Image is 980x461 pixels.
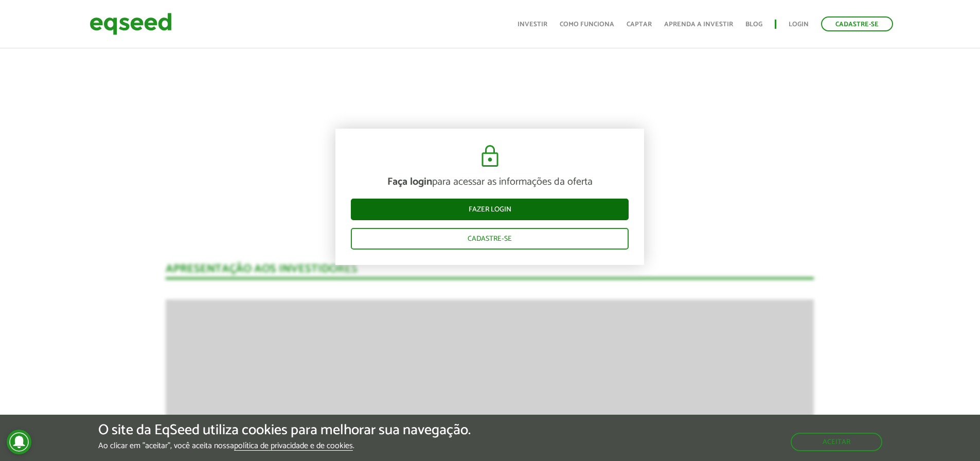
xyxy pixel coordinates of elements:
a: Fazer login [351,199,629,220]
a: Captar [627,21,652,28]
h5: O site da EqSeed utiliza cookies para melhorar sua navegação. [98,422,471,438]
a: Como funciona [560,21,614,28]
button: Aceitar [791,433,882,451]
a: Blog [745,21,762,28]
p: para acessar as informações da oferta [351,176,629,188]
img: EqSeed [90,10,172,38]
a: Cadastre-se [351,228,629,250]
img: cadeado.svg [477,144,503,169]
strong: Faça login [387,173,432,190]
a: Aprenda a investir [664,21,733,28]
a: Investir [518,21,547,28]
a: Login [789,21,809,28]
a: Cadastre-se [821,16,893,31]
a: política de privacidade e de cookies [234,442,353,451]
p: Ao clicar em "aceitar", você aceita nossa . [98,441,471,451]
